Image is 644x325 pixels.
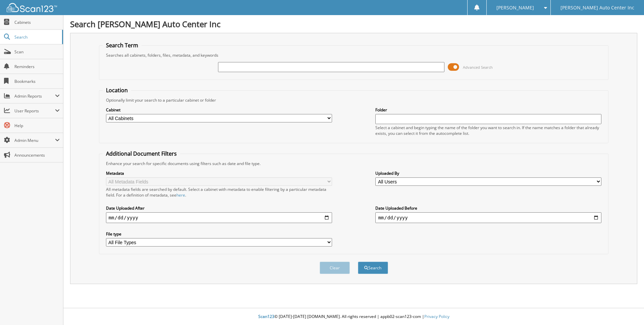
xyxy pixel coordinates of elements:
[14,64,60,69] span: Reminders
[424,314,449,319] a: Privacy Policy
[103,161,605,166] div: Enhance your search for specific documents using filters such as date and file type.
[375,170,601,176] label: Uploaded By
[14,49,60,55] span: Scan
[14,34,59,40] span: Search
[560,6,634,10] span: [PERSON_NAME] Auto Center Inc
[14,138,55,143] span: Admin Menu
[496,6,534,10] span: [PERSON_NAME]
[103,42,142,49] legend: Search Term
[14,108,55,114] span: User Reports
[14,78,60,84] span: Bookmarks
[14,93,55,99] span: Admin Reports
[106,231,332,237] label: File type
[106,212,332,223] input: start
[258,314,274,319] span: Scan123
[7,3,57,12] img: scan123-logo-white.svg
[375,107,601,113] label: Folder
[106,186,332,198] div: All metadata fields are searched by default. Select a cabinet with metadata to enable filtering b...
[375,212,601,223] input: end
[358,262,388,274] button: Search
[14,19,60,25] span: Cabinets
[70,18,637,30] h1: Search [PERSON_NAME] Auto Center Inc
[14,123,60,128] span: Help
[176,192,185,198] a: here
[375,125,601,136] div: Select a cabinet and begin typing the name of the folder you want to search in. If the name match...
[103,87,131,94] legend: Location
[14,152,60,158] span: Announcements
[320,262,350,274] button: Clear
[106,205,332,211] label: Date Uploaded After
[103,52,605,58] div: Searches all cabinets, folders, files, metadata, and keywords
[63,309,644,325] div: © [DATE]-[DATE] [DOMAIN_NAME]. All rights reserved | appb02-scan123-com |
[106,107,332,113] label: Cabinet
[375,205,601,211] label: Date Uploaded Before
[106,170,332,176] label: Metadata
[463,65,493,70] span: Advanced Search
[103,150,180,157] legend: Additional Document Filters
[103,97,605,103] div: Optionally limit your search to a particular cabinet or folder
